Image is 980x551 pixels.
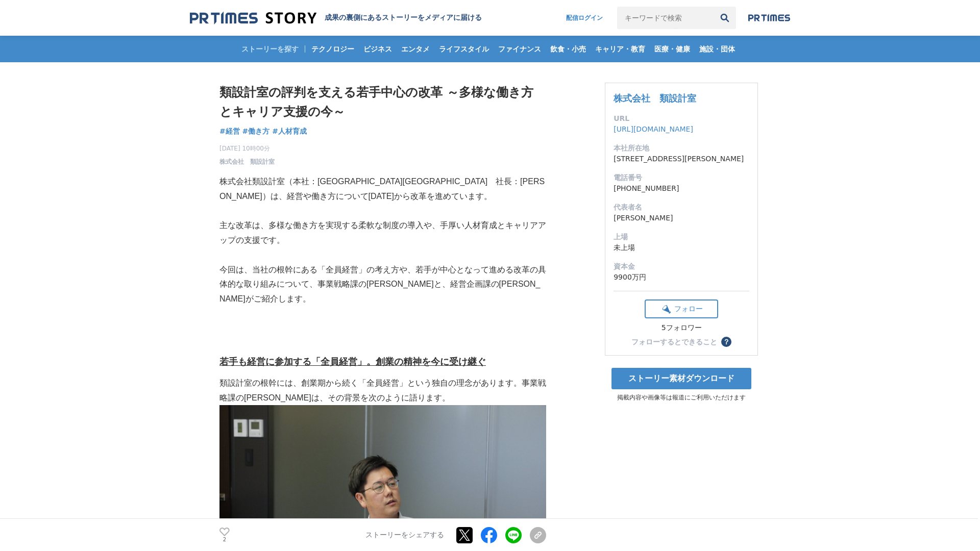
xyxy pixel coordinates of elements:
[614,154,749,164] dd: [STREET_ADDRESS][PERSON_NAME]
[614,213,749,223] dd: [PERSON_NAME]
[219,537,230,542] p: 2
[614,242,749,253] dd: 未上場
[614,202,749,213] dt: 代表者名
[307,44,358,54] span: テクノロジー
[325,13,482,22] h2: 成果の裏側にあるストーリーをメディアに届ける
[617,7,714,29] input: キーワードで検索
[695,44,739,54] span: 施設・団体
[723,338,730,345] span: ？
[359,44,396,54] span: ビジネス
[721,337,731,347] button: ？
[219,126,240,137] a: #経営
[645,323,718,333] div: 5フォロワー
[631,338,717,345] div: フォローするとできること
[272,127,307,136] span: #人材育成
[219,218,546,248] p: 主な改革は、多様な働き方を実現する柔軟な制度の導入や、手厚い人材育成とキャリアアップの支援です。
[546,36,590,62] a: 飲食・小売
[605,393,758,402] p: 掲載内容や画像等は報道にご利用いただけます
[359,36,396,62] a: ビジネス
[242,127,270,136] span: #働き方
[614,143,749,154] dt: 本社所在地
[494,36,545,62] a: ファイナンス
[397,36,434,62] a: エンタメ
[614,125,693,133] a: [URL][DOMAIN_NAME]
[219,376,546,406] p: 類設計室の根幹には、創業期から続く「全員経営」という独自の理念があります。事業戦略課の[PERSON_NAME]は、その背景を次のように語ります。
[219,144,275,153] span: [DATE] 10時00分
[748,14,790,22] img: prtimes
[365,531,444,540] p: ストーリーをシェアする
[614,272,749,283] dd: 9900万円
[714,7,736,29] button: 検索
[546,44,590,54] span: 飲食・小売
[650,44,694,54] span: 医療・健康
[591,44,649,54] span: キャリア・教育
[614,183,749,194] dd: [PHONE_NUMBER]
[650,36,694,62] a: 医療・健康
[307,36,358,62] a: テクノロジー
[494,44,545,54] span: ファイナンス
[556,7,613,29] a: 配信ログイン
[614,93,696,104] a: 株式会社 類設計室
[219,83,546,122] h1: 類設計室の評判を支える若手中心の改革 ～多様な働き方とキャリア支援の今～
[435,36,493,62] a: ライフスタイル
[272,126,307,137] a: #人材育成
[591,36,649,62] a: キャリア・教育
[219,174,546,204] p: 株式会社類設計室（本社：[GEOGRAPHIC_DATA][GEOGRAPHIC_DATA] 社長：[PERSON_NAME]）は、経営や働き方について[DATE]から改革を進めています。
[242,126,270,137] a: #働き方
[219,263,546,307] p: 今回は、当社の根幹にある「全員経営」の考え方や、若手が中心となって進める改革の具体的な取り組みについて、事業戦略課の[PERSON_NAME]と、経営企画課の[PERSON_NAME]がご紹介します。
[611,368,751,389] a: ストーリー素材ダウンロード
[614,172,749,183] dt: 電話番号
[190,11,316,25] img: 成果の裏側にあるストーリーをメディアに届ける
[695,36,739,62] a: 施設・団体
[614,113,749,124] dt: URL
[219,157,275,166] a: 株式会社 類設計室
[614,232,749,242] dt: 上場
[219,357,486,367] u: 若手も経営に参加する「全員経営」。創業の精神を今に受け継ぐ
[219,127,240,136] span: #経営
[645,299,718,318] button: フォロー
[435,44,493,54] span: ライフスタイル
[614,261,749,272] dt: 資本金
[190,11,482,25] a: 成果の裏側にあるストーリーをメディアに届ける 成果の裏側にあるストーリーをメディアに届ける
[397,44,434,54] span: エンタメ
